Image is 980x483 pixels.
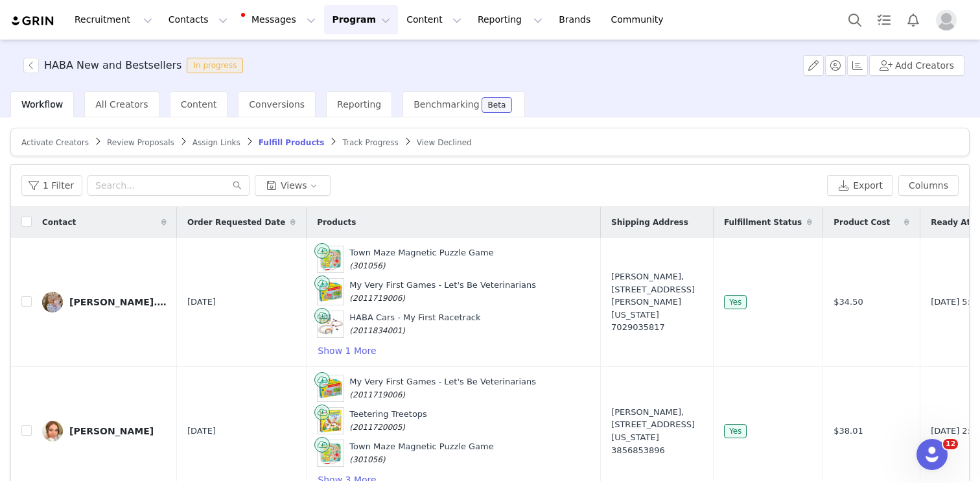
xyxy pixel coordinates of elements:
img: Product Image [318,246,344,272]
button: Show 1 More [317,343,377,359]
span: Conversions [249,99,305,110]
span: Product Cost [834,217,890,228]
img: grin logo [10,15,56,27]
i: icon: search [233,181,242,190]
button: Export [827,175,893,196]
a: [PERSON_NAME] [42,421,167,442]
span: All Creators [95,99,148,110]
span: Yes [724,424,747,438]
button: Recruitment [67,5,160,34]
div: My Very First Games - Let's Be Veterinarians [349,375,536,401]
div: [PERSON_NAME], [STREET_ADDRESS][PERSON_NAME][US_STATE] [611,270,703,334]
span: Fulfill Products [259,138,325,147]
button: Notifications [899,5,927,34]
img: Product Image [318,311,344,337]
div: HABA Cars - My First Racetrack [349,311,480,336]
button: Contacts [161,5,235,34]
img: Product Image [318,375,344,401]
span: Track Progress [342,138,398,147]
button: Add Creators [869,55,964,76]
div: 3856853896 [611,444,703,457]
button: Columns [898,175,959,196]
span: Ready At [931,217,970,228]
div: 7029035817 [611,321,703,334]
span: (2011720005) [349,423,405,432]
div: [PERSON_NAME], [STREET_ADDRESS][US_STATE] [611,406,703,456]
span: (2011719006) [349,294,405,303]
div: Teetering Treetops [349,408,427,433]
button: Messages [236,5,323,34]
img: Product Image [318,408,344,434]
input: Search... [87,175,250,196]
span: (301056) [349,455,385,464]
span: (2011719006) [349,390,405,399]
a: Community [603,5,677,34]
span: Contact [42,217,76,228]
span: Activate Creators [21,138,89,147]
img: Product Image [318,440,344,466]
button: 1 Filter [21,175,82,196]
a: [PERSON_NAME].in.[GEOGRAPHIC_DATA] [42,292,167,312]
span: Workflow [21,99,63,110]
button: Search [841,5,869,34]
span: In progress [187,58,243,73]
span: Content [181,99,217,110]
span: [DATE] [187,425,216,438]
a: Brands [551,5,602,34]
div: Town Maze Magnetic Puzzle Game [349,246,493,272]
span: Review Proposals [107,138,174,147]
span: Benchmarking [414,99,479,110]
span: Shipping Address [611,217,688,228]
div: My Very First Games - Let's Be Veterinarians [349,279,536,304]
div: Town Maze Magnetic Puzzle Game [349,440,493,465]
button: Views [255,175,331,196]
span: Reporting [337,99,381,110]
div: [PERSON_NAME] [69,426,154,436]
button: Program [324,5,398,34]
div: Beta [488,101,506,109]
button: Content [399,5,469,34]
iframe: Intercom live chat [916,439,948,470]
span: Products [317,217,356,228]
img: 6ec0d463-ff46-46d4-8e40-8b8b4ffd34d3--s.jpg [42,292,63,312]
button: Profile [928,10,970,30]
span: Order Requested Date [187,217,285,228]
img: Product Image [318,279,344,305]
span: Assign Links [192,138,240,147]
span: (2011834001) [349,326,405,335]
span: [object Object] [23,58,248,73]
span: Fulfillment Status [724,217,802,228]
span: (301056) [349,261,385,270]
div: [PERSON_NAME].in.[GEOGRAPHIC_DATA] [69,297,167,307]
img: 6cd197f8-9d37-4022-becf-f94f1a4160c6.jpg [42,421,63,442]
span: View Declined [417,138,472,147]
h3: HABA New and Bestsellers [44,58,181,73]
a: Tasks [870,5,898,34]
span: Yes [724,295,747,309]
span: [DATE] [187,296,216,309]
button: Reporting [470,5,550,34]
img: placeholder-profile.jpg [936,10,957,30]
span: 12 [943,439,958,449]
